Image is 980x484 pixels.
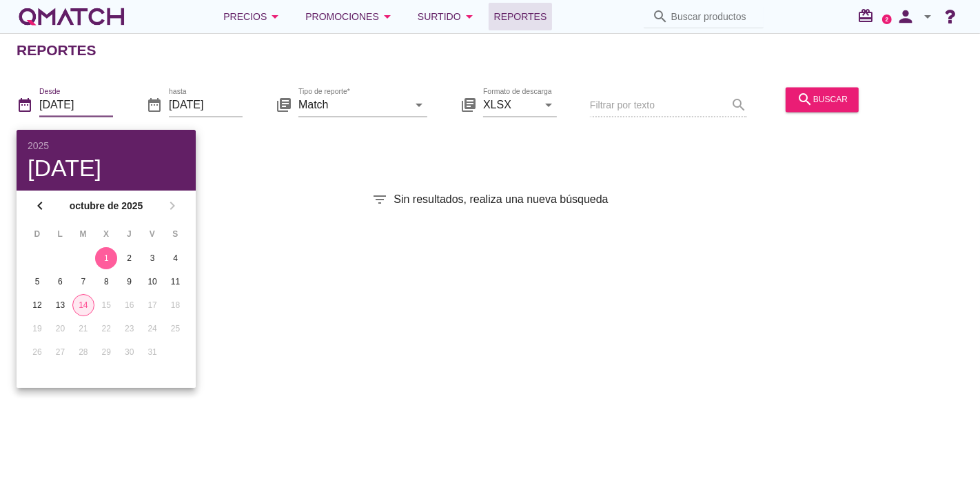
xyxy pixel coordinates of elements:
[797,91,813,108] i: search
[267,8,283,25] i: arrow_drop_down
[28,156,185,180] div: [DATE]
[489,3,553,30] a: Reportes
[26,299,48,311] div: 12
[165,252,187,264] div: 4
[119,247,141,269] button: 2
[165,275,187,288] div: 11
[119,252,141,264] div: 2
[652,8,668,25] i: search
[141,252,163,264] div: 3
[411,97,427,113] i: arrow_drop_down
[892,7,919,26] i: person
[540,97,557,113] i: arrow_drop_down
[461,8,478,25] i: arrow_drop_down
[671,6,755,28] input: Buscar productos
[797,91,848,108] div: buscar
[165,247,187,269] button: 4
[26,294,48,316] button: 12
[32,197,48,214] i: chevron_left
[95,222,116,246] th: X
[165,271,187,293] button: 11
[379,8,396,25] i: arrow_drop_down
[95,252,117,264] div: 1
[418,8,478,25] div: Surtido
[141,222,163,246] th: V
[483,94,538,116] input: Formato de descarga
[276,97,292,113] i: library_books
[460,97,477,113] i: library_books
[28,141,185,151] div: 2025
[26,275,48,288] div: 5
[73,299,94,311] div: 14
[298,94,408,116] input: Tipo de reporte*
[305,8,396,25] div: Promociones
[95,275,117,288] div: 8
[165,222,186,246] th: S
[26,222,48,246] th: D
[371,191,388,208] i: filter_list
[72,271,94,293] button: 7
[49,275,71,288] div: 6
[141,247,163,269] button: 3
[95,247,117,269] button: 1
[169,94,243,116] input: hasta
[141,275,163,288] div: 10
[49,222,70,246] th: L
[886,16,889,22] text: 2
[49,299,71,311] div: 13
[494,8,547,25] span: Reportes
[119,222,140,246] th: J
[49,294,71,316] button: 13
[394,191,608,208] span: Sin resultados, realiza una nueva búsqueda
[857,8,879,24] i: redeem
[146,97,163,113] i: date_range
[95,271,117,293] button: 8
[72,294,94,316] button: 14
[39,94,113,116] input: Desde
[141,271,163,293] button: 10
[119,271,141,293] button: 9
[26,271,48,293] button: 5
[223,8,283,25] div: Precios
[49,271,71,293] button: 6
[17,39,96,61] h2: Reportes
[119,275,141,288] div: 9
[17,3,127,30] a: white-qmatch-logo
[919,8,936,25] i: arrow_drop_down
[52,199,160,213] strong: octubre de 2025
[407,3,489,30] button: Surtido
[212,3,294,30] button: Precios
[786,87,859,112] button: buscar
[294,3,407,30] button: Promociones
[72,222,94,246] th: M
[17,97,33,113] i: date_range
[72,275,94,288] div: 7
[882,14,892,24] a: 2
